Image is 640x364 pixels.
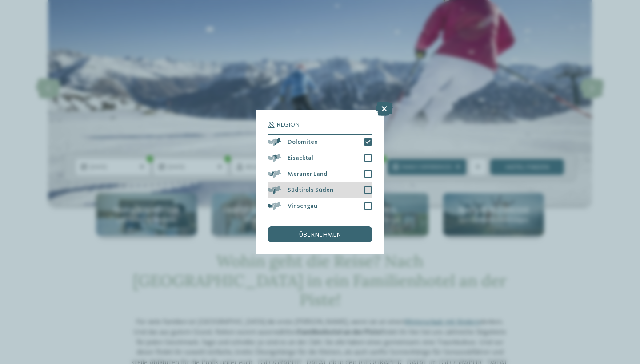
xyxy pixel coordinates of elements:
[288,187,333,193] span: Südtirols Süden
[288,155,313,161] span: Eisacktal
[299,232,341,238] span: übernehmen
[288,139,318,145] span: Dolomiten
[276,122,300,128] span: Region
[288,203,317,209] span: Vinschgau
[288,171,328,177] span: Meraner Land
